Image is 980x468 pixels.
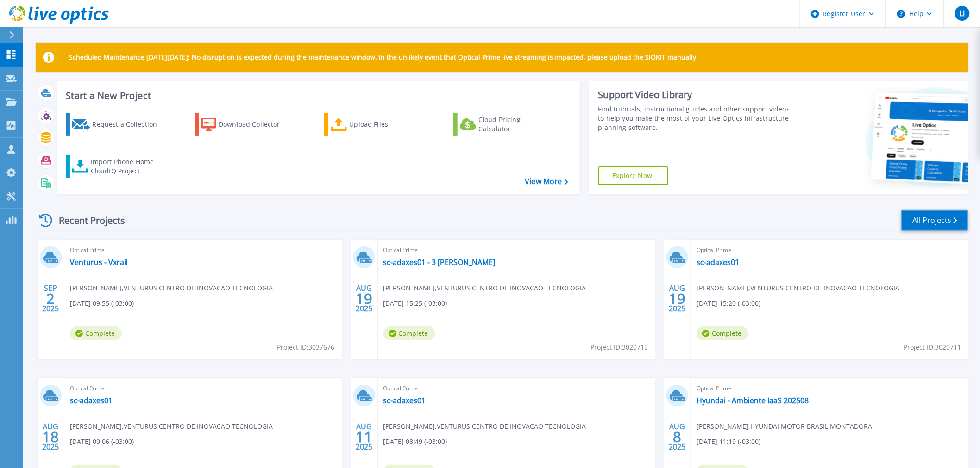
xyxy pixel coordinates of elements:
span: Optical Prime [70,245,336,255]
span: [PERSON_NAME] , VENTURUS CENTRO DE INOVACAO TECNOLOGIA [383,283,586,293]
span: 18 [42,433,59,441]
div: AUG 2025 [42,420,59,454]
div: Find tutorials, instructional guides and other support videos to help you make the most of your L... [598,105,793,132]
span: [PERSON_NAME] , VENTURUS CENTRO DE INOVACAO TECNOLOGIA [383,421,586,431]
div: Import Phone Home CloudIQ Project [91,157,163,176]
div: AUG 2025 [669,420,686,454]
span: Project ID: 3037676 [277,342,335,352]
span: [PERSON_NAME] , VENTURUS CENTRO DE INOVACAO TECNOLOGIA [697,283,899,293]
a: All Projects [901,210,968,231]
span: 11 [356,433,372,441]
span: Project ID: 3020715 [591,342,648,352]
span: [DATE] 15:20 (-03:00) [697,298,760,308]
div: Support Video Library [598,89,793,101]
div: SEP 2025 [42,282,59,315]
span: Optical Prime [697,245,963,255]
span: [DATE] 08:49 (-03:00) [383,437,447,447]
h3: Start a New Project [66,91,568,101]
a: Explore Now! [598,166,669,185]
span: [DATE] 09:06 (-03:00) [70,437,134,447]
a: Upload Files [324,113,427,136]
div: Cloud Pricing Calculator [478,115,553,134]
span: 8 [673,433,682,441]
div: Upload Files [350,115,424,134]
span: Complete [697,326,748,340]
a: Request a Collection [66,113,169,136]
div: AUG 2025 [669,282,686,315]
a: sc-adaxes01 [383,396,426,405]
div: Download Collector [219,115,293,134]
a: Download Collector [195,113,298,136]
a: Cloud Pricing Calculator [453,113,557,136]
span: Project ID: 3020711 [904,342,961,352]
a: View More [525,177,568,186]
span: [DATE] 09:55 (-03:00) [70,298,134,308]
div: AUG 2025 [355,282,373,315]
span: Complete [70,326,122,340]
a: sc-adaxes01 - 3 [PERSON_NAME] [383,258,496,267]
span: [PERSON_NAME] , VENTURUS CENTRO DE INOVACAO TECNOLOGIA [70,283,273,293]
span: [DATE] 15:25 (-03:00) [383,298,447,308]
span: Optical Prime [697,383,963,394]
a: Hyundai - Ambiente IaaS 202508 [697,396,809,405]
span: [DATE] 11:19 (-03:00) [697,437,760,447]
span: Optical Prime [383,383,650,394]
span: 19 [356,295,372,302]
span: [PERSON_NAME] , HYUNDAI MOTOR BRASIL MONTADORA [697,421,872,431]
span: Optical Prime [70,383,336,394]
p: Scheduled Maintenance [DATE][DATE]: No disruption is expected during the maintenance window. In t... [69,54,698,61]
a: Venturus - Vxrail [70,258,128,267]
div: AUG 2025 [355,420,373,454]
span: 19 [669,295,686,302]
div: Recent Projects [36,209,138,232]
span: Complete [383,326,435,340]
a: sc-adaxes01 [697,258,739,267]
span: Optical Prime [383,245,650,255]
span: LI [959,10,965,17]
div: Request a Collection [92,115,166,134]
span: 2 [46,295,55,302]
a: sc-adaxes01 [70,396,113,405]
span: [PERSON_NAME] , VENTURUS CENTRO DE INOVACAO TECNOLOGIA [70,421,273,431]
